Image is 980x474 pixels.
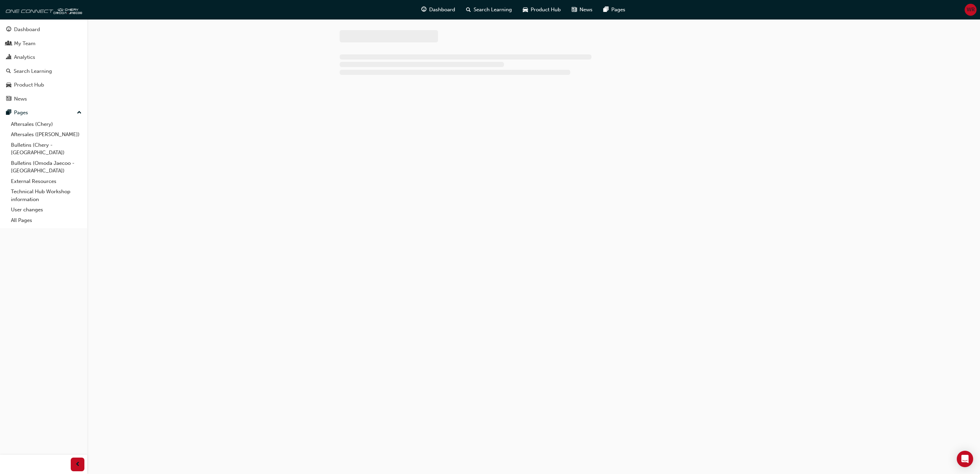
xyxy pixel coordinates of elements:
[6,27,11,33] span: guage-icon
[6,110,11,116] span: pages-icon
[3,3,82,16] img: oneconnect
[77,108,82,117] span: up-icon
[14,95,27,103] div: News
[8,205,84,215] a: User changes
[8,158,84,176] a: Bulletins (Omoda Jaecoo - [GEOGRAPHIC_DATA])
[6,82,11,88] span: car-icon
[14,67,52,75] div: Search Learning
[461,3,517,17] a: search-iconSearch Learning
[14,81,44,89] div: Product Hub
[14,26,40,34] div: Dashboard
[6,41,11,47] span: people-icon
[3,23,84,36] a: Dashboard
[523,5,528,14] span: car-icon
[965,4,977,16] button: WR
[3,79,84,91] a: Product Hub
[8,140,84,158] a: Bulletins (Chery - [GEOGRAPHIC_DATA])
[8,119,84,130] a: Aftersales (Chery)
[3,22,84,106] button: DashboardMy TeamAnalyticsSearch LearningProduct HubNews
[3,51,84,64] a: Analytics
[466,5,471,14] span: search-icon
[75,460,80,469] span: prev-icon
[14,109,28,117] div: Pages
[3,93,84,105] a: News
[8,186,84,205] a: Technical Hub Workshop information
[8,215,84,226] a: All Pages
[3,65,84,78] a: Search Learning
[957,451,973,467] div: Open Intercom Messenger
[14,40,36,48] div: My Team
[6,68,11,75] span: search-icon
[474,6,512,14] span: Search Learning
[603,5,609,14] span: pages-icon
[429,6,455,14] span: Dashboard
[566,3,598,17] a: news-iconNews
[598,3,631,17] a: pages-iconPages
[580,6,593,14] span: News
[967,6,975,14] span: WR
[6,96,11,102] span: news-icon
[8,176,84,187] a: External Resources
[531,6,561,14] span: Product Hub
[3,106,84,119] button: Pages
[421,5,426,14] span: guage-icon
[517,3,566,17] a: car-iconProduct Hub
[416,3,461,17] a: guage-iconDashboard
[14,53,35,61] div: Analytics
[6,54,11,61] span: chart-icon
[611,6,625,14] span: Pages
[8,129,84,140] a: Aftersales ([PERSON_NAME])
[3,37,84,50] a: My Team
[572,5,577,14] span: news-icon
